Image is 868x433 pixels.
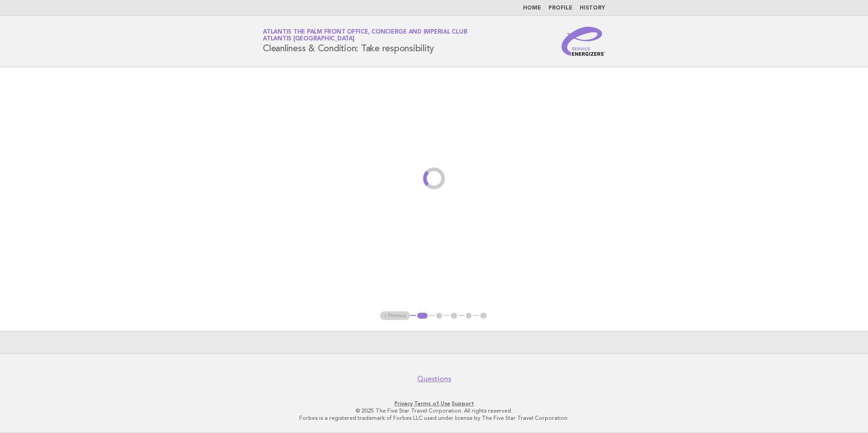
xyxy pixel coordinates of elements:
[414,400,450,407] a: Terms of Use
[523,5,541,11] a: Home
[548,5,572,11] a: Profile
[580,5,605,11] a: History
[395,400,413,407] a: Privacy
[562,27,605,56] img: Service Energizers
[263,30,467,53] h1: Cleanliness & Condition: Take responsibility
[263,29,467,42] a: Atlantis The Palm Front Office, Concierge and Imperial ClubAtlantis [GEOGRAPHIC_DATA]
[156,400,712,407] p: · ·
[417,374,451,384] a: Questions
[156,414,712,422] p: Forbes is a registered trademark of Forbes LLC used under license by The Five Star Travel Corpora...
[263,36,355,42] span: Atlantis [GEOGRAPHIC_DATA]
[452,400,474,407] a: Support
[156,407,712,414] p: © 2025 The Five Star Travel Corporation. All rights reserved.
